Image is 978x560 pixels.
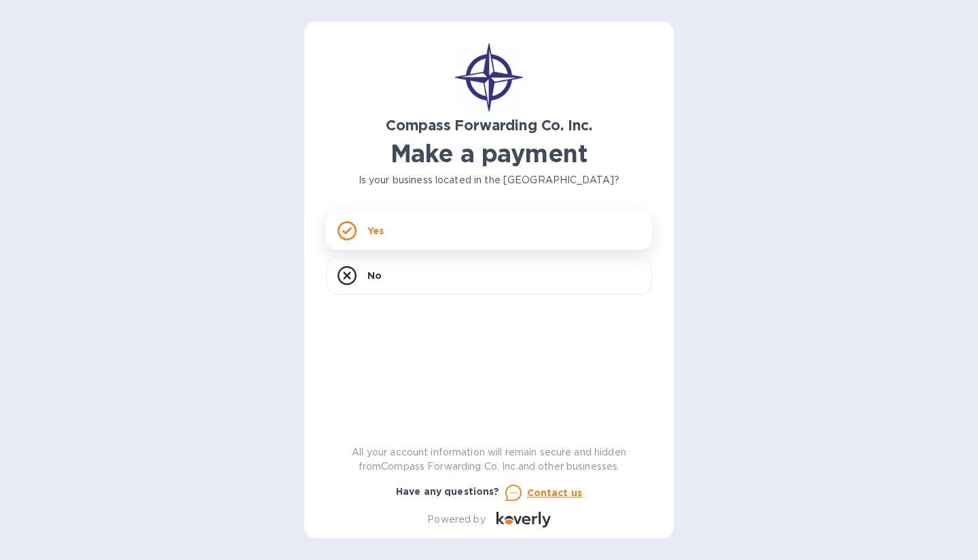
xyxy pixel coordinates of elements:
[367,224,384,238] p: Yes
[396,486,500,497] b: Have any questions?
[427,512,485,527] p: Powered by
[367,269,382,282] p: No
[326,139,652,168] h1: Make a payment
[326,173,652,187] p: Is your business located in the [GEOGRAPHIC_DATA]?
[386,117,592,134] b: Compass Forwarding Co. Inc.
[527,487,583,498] u: Contact us
[326,445,652,474] p: All your account information will remain secure and hidden from Compass Forwarding Co. Inc. and o...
